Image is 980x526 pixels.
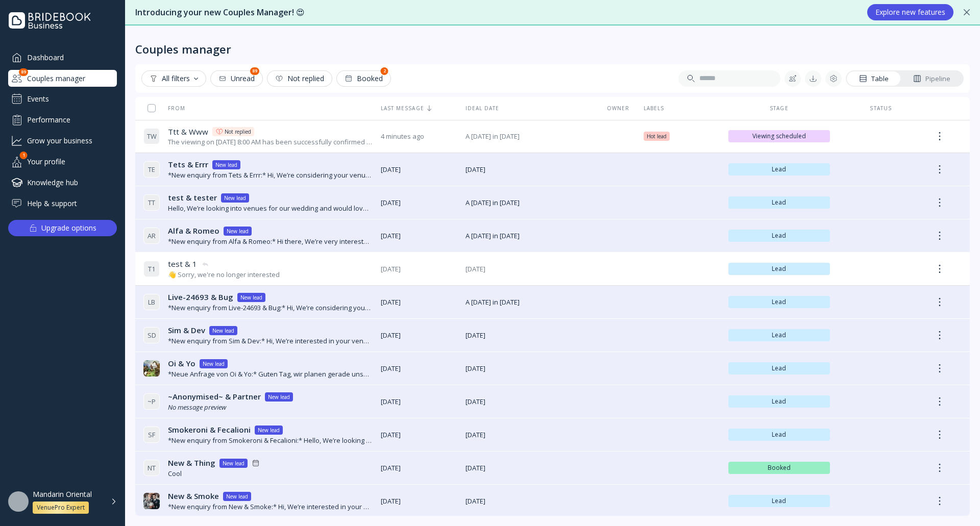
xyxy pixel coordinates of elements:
span: Lead [732,232,826,240]
span: Lead [732,431,826,439]
button: Booked [336,70,391,87]
span: Ttt & Www [168,127,208,137]
div: *New enquiry from Sim & Dev:* Hi, We’re interested in your venue for our wedding! We would like t... [168,336,373,346]
span: [DATE] [381,364,457,373]
a: Couples manager89 [8,70,117,87]
div: New lead [223,459,244,467]
div: 2 [381,67,388,75]
div: New lead [215,161,237,169]
span: test & 1 [168,259,197,269]
span: Lead [732,364,826,372]
div: T T [143,194,160,211]
div: New lead [224,194,246,202]
div: *New enquiry from Smokeroni & Fecalioni:* Hello, We’re looking into venues for our wedding and wo... [168,436,373,445]
span: Lead [732,298,826,306]
span: test & tester [168,192,217,203]
span: Tets & Errr [168,159,208,170]
div: Table [859,74,889,84]
div: VenuePro Expert [37,504,85,512]
div: T 1 [143,261,160,277]
span: [DATE] [465,430,593,440]
div: New lead [226,492,248,500]
button: Explore new features [867,4,953,20]
a: Your profile1 [8,153,117,170]
span: [DATE] [381,264,457,274]
span: Lead [732,397,826,406]
i: No message preview [168,403,226,412]
span: Hot lead [647,132,667,140]
img: dpr=1,fit=cover,g=face,w=32,h=32 [143,360,160,377]
div: *New enquiry from Alfa & Romeo:* Hi there, We’re very interested in your venue for our special da... [168,237,373,246]
span: A [DATE] in [DATE] [465,132,593,141]
a: Performance [8,111,117,128]
span: Lead [732,331,826,339]
span: [DATE] [381,397,457,407]
span: Live-24693 & Bug [168,292,233,303]
span: New & Smoke [168,491,219,502]
div: New lead [258,426,280,434]
div: T E [143,161,160,178]
div: *New enquiry from Live-24693 & Bug:* Hi, We’re considering your venue for our wedding and would l... [168,303,373,313]
span: [DATE] [465,397,593,407]
div: 89 [250,67,259,75]
span: ~Anonymised~ & Partner [168,391,261,402]
div: *New enquiry from Tets & Errr:* Hi, We’re considering your venue for our wedding and would love t... [168,170,373,180]
span: A [DATE] in [DATE] [465,297,593,307]
div: ~ P [143,393,160,410]
span: [DATE] [465,463,593,473]
div: Not replied [275,74,324,83]
div: Booked [345,74,383,83]
div: New lead [268,393,290,401]
div: Mandarin Oriental [33,490,92,499]
div: L B [143,294,160,310]
div: Last message [381,105,457,112]
div: New lead [203,360,225,368]
span: [DATE] [381,297,457,307]
a: Dashboard [8,49,117,66]
span: [DATE] [465,496,593,506]
div: Stage [728,105,830,112]
span: Alfa & Romeo [168,226,219,236]
div: Introducing your new Couples Manager! 😍 [135,7,857,18]
div: A R [143,228,160,244]
span: New & Thing [168,458,215,468]
div: Ideal date [465,105,593,112]
div: New lead [212,327,234,335]
span: [DATE] [465,165,593,174]
div: Upgrade options [41,221,96,235]
div: Cool [168,469,260,479]
div: New lead [227,227,249,235]
a: Grow your business [8,132,117,149]
div: *Neue Anfrage von Oi & Yo:* Guten Tag, wir planen gerade unsere Hochzeit und sind sehr an Ihrer L... [168,369,373,379]
span: [DATE] [465,331,593,340]
div: Hello, We’re looking into venues for our wedding and would love to know more about yours. Could y... [168,204,373,213]
div: Unread [218,74,255,83]
div: S F [143,427,160,443]
div: 👋 Sorry, we're no longer interested [168,270,280,280]
a: Events [8,91,117,107]
div: Not replied [225,128,251,136]
span: [DATE] [381,496,457,506]
span: A [DATE] in [DATE] [465,231,593,241]
div: Status [838,105,923,112]
div: All filters [150,74,198,83]
div: Owner [601,105,635,112]
a: Knowledge hub [8,174,117,191]
span: [DATE] [465,364,593,373]
img: dpr=1,fit=cover,g=face,w=48,h=48 [8,491,29,512]
span: Lead [732,165,826,173]
span: [DATE] [381,231,457,241]
span: [DATE] [381,430,457,440]
div: Couples manager [8,70,117,87]
div: Labels [644,105,720,112]
div: Couples manager [135,42,231,56]
a: Help & support [8,195,117,212]
span: Lead [732,265,826,273]
span: Sim & Dev [168,325,205,336]
div: The viewing on [DATE] 8:00 AM has been successfully confirmed by Mandarin Oriental. [168,137,373,147]
span: 4 minutes ago [381,132,457,141]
